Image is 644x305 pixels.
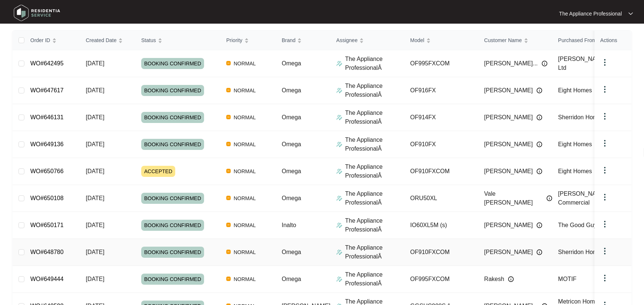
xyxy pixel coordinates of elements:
[30,276,64,282] a: WO#649444
[404,266,478,293] td: OF995FXCOM
[345,216,404,234] p: The Appliance ProfessionalÂ
[226,115,231,119] img: Vercel Logo
[226,196,231,200] img: Vercel Logo
[345,270,404,288] p: The Appliance ProfessionalÂ
[30,36,50,44] span: Order ID
[536,114,542,120] img: Info icon
[282,168,301,174] span: Omega
[628,12,633,16] img: dropdown arrow
[24,31,80,50] th: Order ID
[345,162,404,180] p: The Appliance ProfessionalÂ
[336,222,342,228] img: Assigner Icon
[336,195,342,201] img: Assigner Icon
[231,167,259,176] span: NORMAL
[86,195,104,201] span: [DATE]
[600,247,609,256] img: dropdown arrow
[30,249,64,255] a: WO#648780
[600,139,609,148] img: dropdown arrow
[336,168,342,174] img: Assigner Icon
[508,276,514,282] img: Info icon
[404,131,478,158] td: OF910FX
[336,61,342,66] img: Assigner Icon
[141,193,204,204] span: BOOKING CONFIRMED
[141,139,204,150] span: BOOKING CONFIRMED
[558,114,604,120] span: Sherridon Homes
[86,276,104,282] span: [DATE]
[86,87,104,93] span: [DATE]
[345,82,404,99] p: The Appliance ProfessionalÂ
[536,249,542,255] img: Info icon
[282,60,301,66] span: Omega
[558,87,592,93] span: Eight Homes
[141,112,204,123] span: BOOKING CONFIRMED
[30,141,64,147] a: WO#649136
[600,166,609,175] img: dropdown arrow
[231,140,259,149] span: NORMAL
[336,114,342,120] img: Assigner Icon
[141,85,204,96] span: BOOKING CONFIRMED
[404,239,478,266] td: OF910FXCOM
[86,141,104,147] span: [DATE]
[558,141,592,147] span: Eight Homes
[594,31,631,50] th: Actions
[336,276,342,282] img: Assigner Icon
[404,185,478,212] td: ORU50XL
[536,88,542,93] img: Info icon
[141,36,156,44] span: Status
[404,158,478,185] td: OF910FXCOM
[86,114,104,120] span: [DATE]
[86,222,104,228] span: [DATE]
[231,194,259,203] span: NORMAL
[558,249,604,255] span: Sherridon Homes
[336,36,358,44] span: Assignee
[336,249,342,255] img: Assigner Icon
[484,86,533,95] span: [PERSON_NAME]
[484,221,533,230] span: [PERSON_NAME]
[11,2,63,24] img: residentia service logo
[558,222,600,228] span: The Good Guys
[226,250,231,254] img: Vercel Logo
[30,195,64,201] a: WO#650108
[282,222,296,228] span: Inalto
[600,274,609,282] img: dropdown arrow
[345,243,404,261] p: The Appliance ProfessionalÂ
[30,87,64,93] a: WO#647617
[552,31,626,50] th: Purchased From
[226,169,231,173] img: Vercel Logo
[226,277,231,281] img: Vercel Logo
[410,36,424,44] span: Model
[226,61,231,65] img: Vercel Logo
[478,31,552,50] th: Customer Name
[331,31,404,50] th: Assignee
[220,31,276,50] th: Priority
[86,36,116,44] span: Created Date
[484,36,522,44] span: Customer Name
[226,142,231,146] img: Vercel Logo
[141,58,204,69] span: BOOKING CONFIRMED
[404,50,478,77] td: OF995FXCOM
[231,59,259,68] span: NORMAL
[141,220,204,231] span: BOOKING CONFIRMED
[558,191,607,206] span: [PERSON_NAME] Commercial
[141,166,175,177] span: ACCEPTED
[404,104,478,131] td: OF914FX
[282,114,301,120] span: Omega
[231,86,259,95] span: NORMAL
[345,189,404,207] p: The Appliance ProfessionalÂ
[484,140,533,149] span: [PERSON_NAME]
[231,248,259,257] span: NORMAL
[600,220,609,229] img: dropdown arrow
[30,114,64,120] a: WO#646131
[231,221,259,230] span: NORMAL
[404,31,478,50] th: Model
[558,168,592,174] span: Eight Homes
[536,168,542,174] img: Info icon
[86,168,104,174] span: [DATE]
[336,88,342,93] img: Assigner Icon
[276,31,331,50] th: Brand
[484,248,533,257] span: [PERSON_NAME]
[484,113,533,122] span: [PERSON_NAME]
[484,59,538,68] span: [PERSON_NAME]...
[404,212,478,239] td: IO60XL5M (s)
[282,36,295,44] span: Brand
